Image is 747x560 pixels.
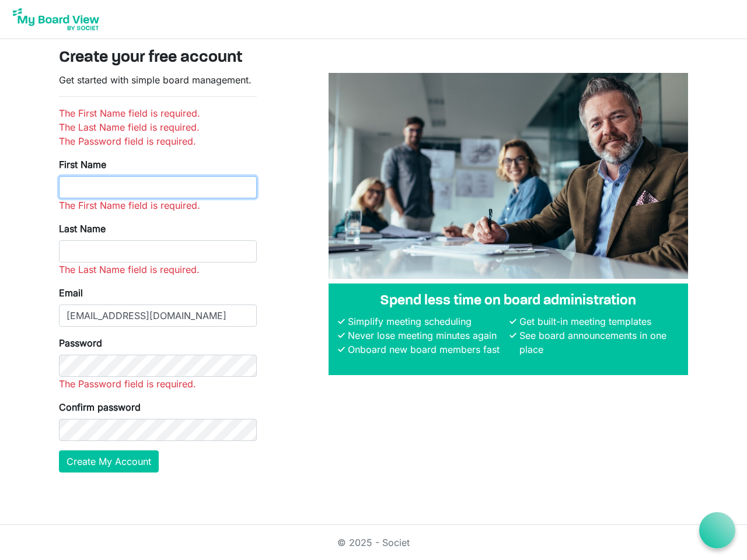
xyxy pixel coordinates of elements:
img: My Board View Logo [9,5,103,34]
h3: Create your free account [59,48,688,68]
label: Last Name [59,222,106,236]
h4: Spend less time on board administration [338,293,679,310]
a: © 2025 - Societ [337,537,410,548]
span: Get started with simple board management. [59,74,252,86]
li: See board announcements in one place [516,328,679,356]
span: The Last Name field is required. [59,264,200,275]
li: Get built-in meeting templates [516,314,679,328]
label: Confirm password [59,400,141,414]
button: Create My Account [59,450,159,473]
label: Password [59,336,102,350]
span: The Password field is required. [59,378,196,390]
img: A photograph of board members sitting at a table [329,73,688,279]
li: Simplify meeting scheduling [345,314,507,328]
li: Never lose meeting minutes again [345,328,507,342]
li: The First Name field is required. [59,106,257,120]
label: Email [59,286,83,300]
span: The First Name field is required. [59,199,200,211]
li: The Last Name field is required. [59,120,257,134]
li: The Password field is required. [59,134,257,148]
li: Onboard new board members fast [345,342,507,356]
label: First Name [59,157,106,171]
